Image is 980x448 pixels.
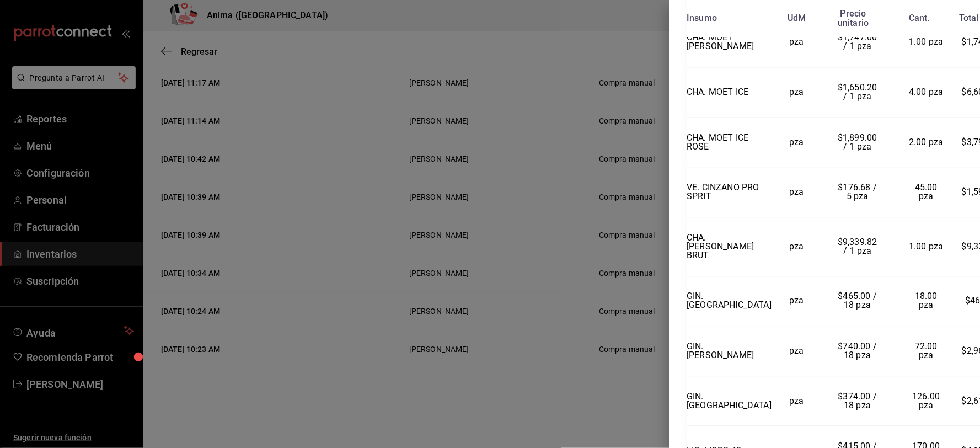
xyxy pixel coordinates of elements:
[687,327,772,377] td: GIN. [PERSON_NAME]
[838,342,880,361] span: $740.00 / 18 pza
[838,183,880,202] span: $176.68 / 5 pza
[838,33,880,52] span: $1,747.00 / 1 pza
[772,118,822,168] td: pza
[772,276,822,327] td: pza
[687,68,772,118] td: CHA. MOET ICE
[909,14,930,24] div: Cant.
[838,392,880,411] span: $374.00 / 18 pza
[909,87,944,98] span: 4.00 pza
[838,83,880,102] span: $1,650.20 / 1 pza
[772,217,822,276] td: pza
[838,133,880,152] span: $1,899.00 / 1 pza
[909,37,944,47] span: 1.00 pza
[909,242,944,252] span: 1.00 pza
[772,327,822,377] td: pza
[687,18,772,68] td: CHA. MOET [PERSON_NAME]
[915,342,940,361] span: 72.00 pza
[687,376,772,426] td: GIN. [GEOGRAPHIC_DATA]
[913,392,942,411] span: 126.00 pza
[838,237,880,257] span: $9,339.82 / 1 pza
[687,118,772,168] td: CHA. MOET ICE ROSE
[772,18,822,68] td: pza
[687,217,772,276] td: CHA. [PERSON_NAME] BRUT
[960,14,979,24] div: Total
[772,168,822,218] td: pza
[915,183,940,202] span: 45.00 pza
[687,168,772,218] td: VE. CINZANO PRO SPRIT
[772,376,822,426] td: pza
[838,9,869,29] div: Precio unitario
[687,276,772,327] td: GIN. [GEOGRAPHIC_DATA]
[772,68,822,118] td: pza
[909,137,944,148] span: 2.00 pza
[687,14,717,24] div: Insumo
[838,291,880,311] span: $465.00 / 18 pza
[915,291,940,311] span: 18.00 pza
[788,14,807,24] div: UdM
